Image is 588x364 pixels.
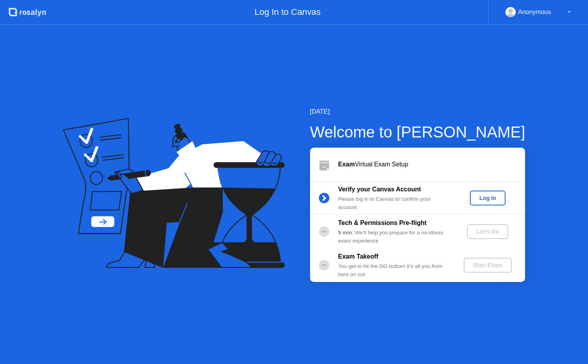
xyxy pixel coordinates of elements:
div: Start Exam [467,262,509,268]
b: Exam Takeoff [338,253,378,260]
div: Welcome to [PERSON_NAME] [310,120,525,144]
div: Log In [473,195,502,201]
div: ▼ [567,7,571,17]
b: Tech & Permissions Pre-flight [338,219,427,226]
div: Let's Go [470,228,505,235]
button: Log In [470,191,506,205]
div: Virtual Exam Setup [338,160,525,169]
button: Start Exam [464,258,512,273]
div: : We’ll help you prepare for a no-stress exam experience [338,229,451,245]
div: [DATE] [310,107,525,116]
div: You get to hit the GO button! It’s all you from here on out [338,262,451,278]
b: Verify your Canvas Account [338,186,421,193]
button: Let's Go [467,224,508,239]
div: Please log in to Canvas to confirm your account [338,195,451,211]
b: 5 min [338,230,352,236]
b: Exam [338,161,355,168]
div: Anonymous [518,7,551,17]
